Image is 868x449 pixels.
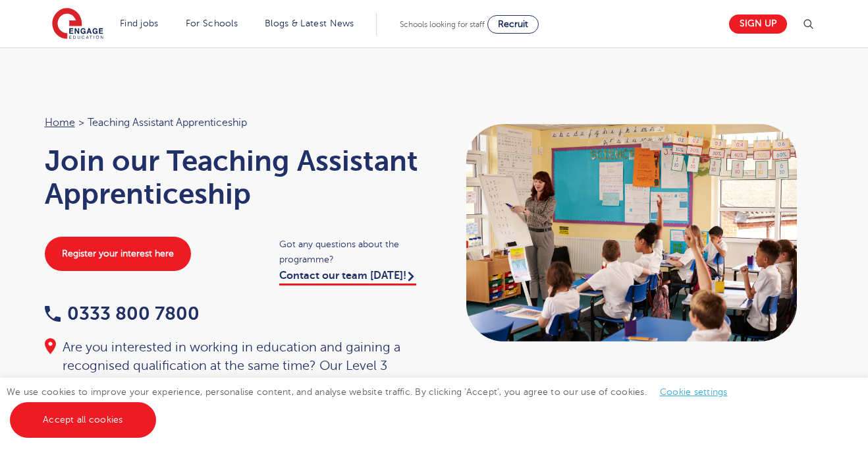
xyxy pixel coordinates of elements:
[660,387,728,397] a: Cookie settings
[45,303,200,324] a: 0333 800 7800
[45,237,191,271] a: Register your interest here
[78,117,84,129] span: >
[45,338,421,412] div: Are you interested in working in education and gaining a recognised qualification at the same tim...
[52,8,103,41] img: Engage Education
[120,18,159,28] a: Find jobs
[45,114,421,131] nav: breadcrumb
[487,15,539,34] a: Recruit
[45,144,421,210] h1: Join our Teaching Assistant Apprenticeship
[279,237,421,267] span: Got any questions about the programme?
[729,15,787,34] a: Sign up
[7,387,741,425] span: We use cookies to improve your experience, personalise content, and analyse website traffic. By c...
[186,18,238,28] a: For Schools
[265,18,354,28] a: Blogs & Latest News
[400,20,485,29] span: Schools looking for staff
[498,19,528,29] span: Recruit
[88,114,247,131] span: Teaching Assistant Apprenticeship
[279,270,416,285] a: Contact our team [DATE]!
[45,117,75,129] a: Home
[10,402,156,438] a: Accept all cookies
